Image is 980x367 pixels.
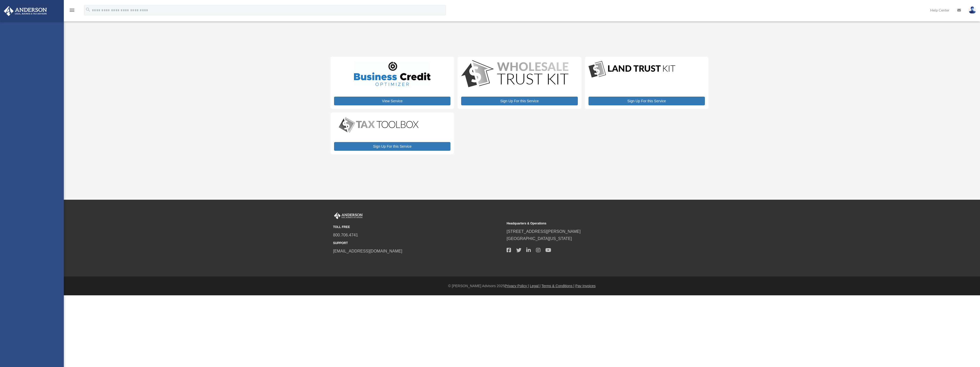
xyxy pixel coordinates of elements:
[333,212,364,219] img: Anderson Advisors Platinum Portal
[2,6,48,16] img: Anderson Advisors Platinum Portal
[333,233,358,237] a: 800.706.4741
[505,284,529,288] a: Privacy Policy |
[333,241,503,246] small: SUPPORT
[575,284,595,288] a: Pay Invoices
[334,142,450,151] a: Sign Up For this Service
[461,97,578,105] a: Sign Up For this Service
[969,6,976,14] img: User Pic
[334,97,450,105] a: View Service
[85,7,91,12] i: search
[507,229,581,234] a: [STREET_ADDRESS][PERSON_NAME]
[333,224,503,230] small: TOLL FREE
[64,283,980,289] div: © [PERSON_NAME] Advisors 2025
[542,284,574,288] a: Terms & Conditions |
[333,249,402,253] a: [EMAIL_ADDRESS][DOMAIN_NAME]
[334,116,423,134] img: taxtoolbox_new-1.webp
[589,60,675,79] img: LandTrust_lgo-1.jpg
[530,284,541,288] a: Legal |
[461,60,568,88] img: WS-Trust-Kit-lgo-1.jpg
[69,7,75,13] i: menu
[507,236,572,241] a: [GEOGRAPHIC_DATA][US_STATE]
[69,9,75,13] a: menu
[589,97,705,105] a: Sign Up For this Service
[507,221,677,226] small: Headquarters & Operations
